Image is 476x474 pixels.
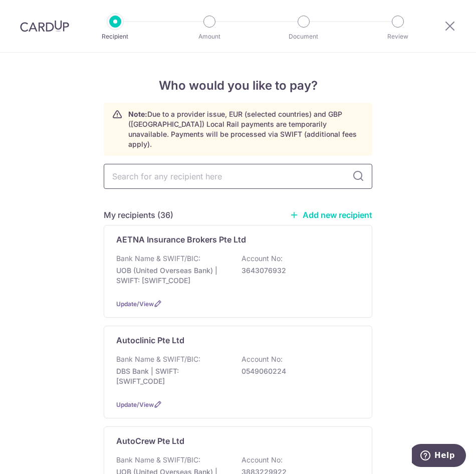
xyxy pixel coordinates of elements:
[116,354,200,364] p: Bank Name & SWIFT/BIC:
[116,455,200,465] p: Bank Name & SWIFT/BIC:
[128,109,364,149] p: Due to a provider issue, EUR (selected countries) and GBP ([GEOGRAPHIC_DATA]) Local Rail payments...
[242,266,354,276] p: 3643076932
[20,20,69,32] img: CardUp
[116,334,184,346] p: Autoclinic Pte Ltd
[242,254,283,264] p: Account No:
[181,32,237,42] p: Amount
[104,164,372,189] input: Search for any recipient here
[242,366,354,376] p: 0549060224
[87,32,143,42] p: Recipient
[116,435,184,447] p: AutoCrew Pte Ltd
[116,401,154,408] a: Update/View
[116,266,228,286] p: UOB (United Overseas Bank) | SWIFT: [SWIFT_CODE]
[276,32,332,42] p: Document
[290,210,372,220] a: Add new recipient
[116,366,228,386] p: DBS Bank | SWIFT: [SWIFT_CODE]
[104,77,372,95] h4: Who would you like to pay?
[242,354,283,364] p: Account No:
[412,444,466,469] iframe: Opens a widget where you can find more information
[104,209,173,221] h5: My recipients (36)
[370,32,426,42] p: Review
[242,455,283,465] p: Account No:
[128,110,147,118] strong: Note:
[116,300,154,308] a: Update/View
[116,254,200,264] p: Bank Name & SWIFT/BIC:
[116,233,246,246] p: AETNA Insurance Brokers Pte Ltd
